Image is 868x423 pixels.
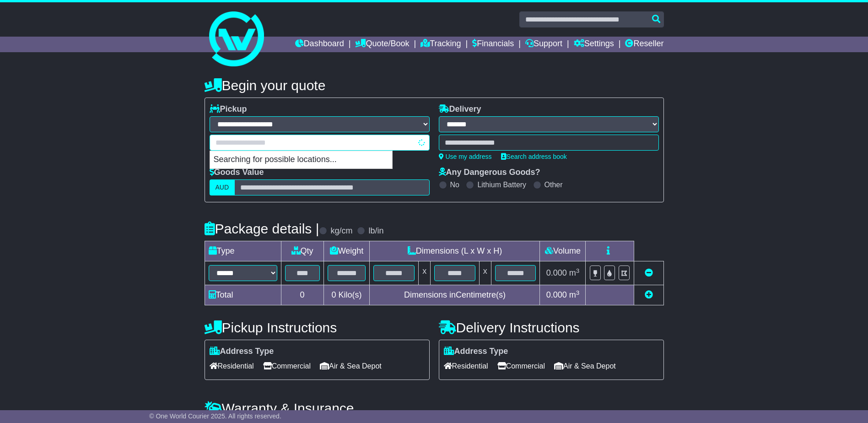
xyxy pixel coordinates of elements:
label: AUD [210,179,235,195]
span: 0 [331,290,336,299]
a: Dashboard [295,37,344,52]
td: x [419,261,431,285]
span: Commercial [263,359,311,373]
a: Support [525,37,562,52]
sup: 3 [576,289,580,296]
span: m [569,290,580,299]
a: Search address book [501,153,567,160]
label: Goods Value [210,168,264,178]
span: m [569,268,580,277]
a: Financials [472,37,514,52]
label: kg/cm [330,226,352,236]
h4: Delivery Instructions [439,320,664,335]
td: Dimensions in Centimetre(s) [370,285,540,305]
sup: 3 [576,267,580,274]
span: Air & Sea Depot [554,359,616,373]
td: Type [205,241,281,261]
h4: Pickup Instructions [205,320,430,335]
span: Residential [210,359,254,373]
span: 0.000 [546,268,567,277]
span: © One World Courier 2025. All rights reserved. [149,412,281,420]
label: Lithium Battery [477,180,526,189]
h4: Begin your quote [205,78,664,93]
h4: Warranty & Insurance [205,401,664,416]
td: Kilo(s) [323,285,370,305]
a: Reseller [625,37,663,52]
td: 0 [281,285,323,305]
label: No [450,180,459,189]
a: Settings [574,37,614,52]
label: lb/in [368,226,383,236]
a: Use my address [439,153,492,160]
td: Qty [281,241,323,261]
label: Any Dangerous Goods? [439,168,540,178]
td: Volume [540,241,586,261]
a: Tracking [421,37,461,52]
p: Searching for possible locations... [210,151,392,168]
td: x [479,261,491,285]
label: Delivery [439,104,481,114]
span: 0.000 [546,290,567,299]
label: Other [545,180,563,189]
td: Weight [323,241,370,261]
a: Remove this item [645,268,653,277]
td: Total [205,285,281,305]
h4: Package details | [205,221,319,236]
label: Pickup [210,104,247,114]
label: Address Type [210,347,274,357]
typeahead: Please provide city [210,135,430,151]
span: Air & Sea Depot [320,359,382,373]
span: Commercial [497,359,545,373]
a: Add new item [645,290,653,299]
span: Residential [444,359,488,373]
a: Quote/Book [355,37,409,52]
td: Dimensions (L x W x H) [370,241,540,261]
label: Address Type [444,347,508,357]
